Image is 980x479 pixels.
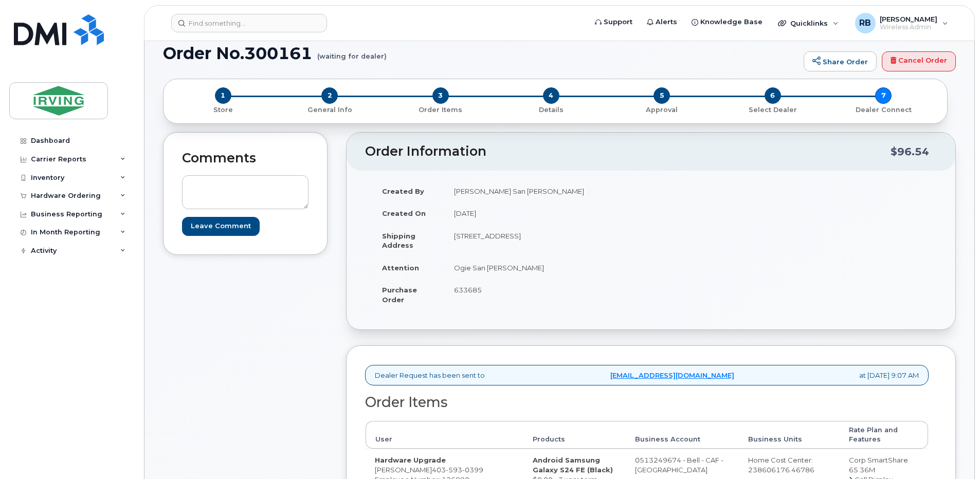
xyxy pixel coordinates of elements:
strong: Shipping Address [382,232,415,250]
span: 593 [446,466,462,474]
span: Knowledge Base [700,17,763,27]
a: [EMAIL_ADDRESS][DOMAIN_NAME] [610,371,734,380]
p: General Info [278,105,380,115]
strong: Android Samsung Galaxy S24 FE (Black) [533,456,613,474]
span: 1 [215,87,231,104]
a: 1 Store [172,104,274,115]
span: Quicklinks [790,19,828,27]
th: User [366,421,523,449]
span: 5 [654,87,670,104]
td: [PERSON_NAME] San [PERSON_NAME] [445,180,643,202]
span: 3 [432,87,449,104]
span: Support [604,17,632,27]
span: 403 [432,466,483,474]
span: 633685 [454,286,482,294]
td: [STREET_ADDRESS] [445,225,643,256]
span: Wireless Admin [880,23,937,31]
strong: Hardware Upgrade [375,456,446,464]
a: Share Order [804,51,877,72]
a: 3 Order Items [385,104,496,115]
p: Approval [611,105,713,115]
th: Products [523,421,626,449]
strong: Created By [382,187,424,195]
th: Business Account [626,421,739,449]
strong: Purchase Order [382,286,417,304]
th: Rate Plan and Features [840,421,928,449]
div: Quicklinks [771,13,846,33]
div: Roberts, Brad [848,13,955,33]
span: 6 [765,87,781,104]
span: 0399 [462,466,483,474]
a: 5 Approval [607,104,717,115]
input: Find something... [171,14,327,32]
span: 4 [543,87,559,104]
div: Dealer Request has been sent to at [DATE] 9:07 AM [365,365,929,386]
a: Cancel Order [882,51,956,72]
div: $96.54 [891,142,929,161]
p: Select Dealer [721,105,824,115]
p: Store [176,105,270,115]
a: Support [588,12,640,32]
h2: Order Items [365,395,929,410]
h2: Comments [182,151,308,165]
strong: Created On [382,209,426,217]
span: Alerts [656,17,677,27]
a: 4 Details [496,104,606,115]
div: Home Cost Center: 238606176.46786 [748,455,831,474]
h1: Order No.300161 [163,44,798,62]
a: Knowledge Base [684,12,770,32]
td: [DATE] [445,202,643,225]
th: Business Units [739,421,840,449]
input: Leave Comment [182,217,260,236]
p: Order Items [389,105,492,115]
small: (waiting for dealer) [317,44,387,60]
h2: Order Information [365,144,891,159]
a: 6 Select Dealer [717,104,828,115]
span: 2 [321,87,338,104]
span: RB [859,17,871,29]
a: Alerts [640,12,684,32]
strong: Attention [382,264,419,272]
td: Ogie San [PERSON_NAME] [445,256,643,279]
p: Details [500,105,602,115]
a: 2 General Info [274,104,385,115]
